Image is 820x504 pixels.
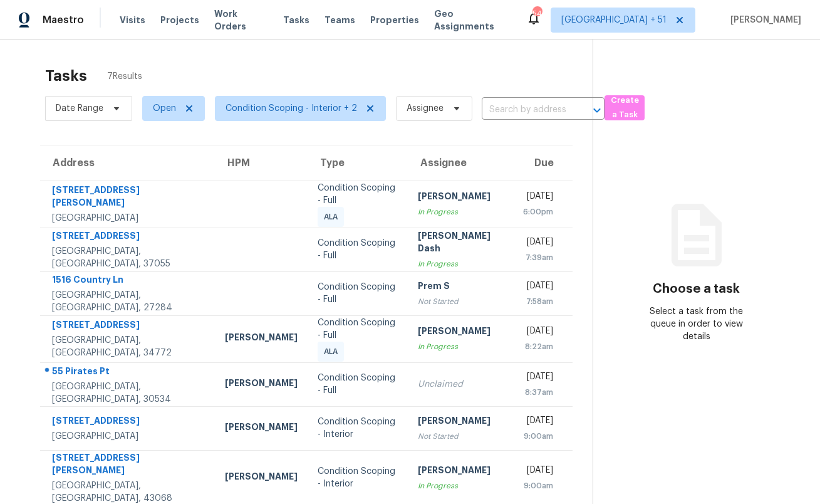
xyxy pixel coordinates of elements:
div: [PERSON_NAME] [225,331,298,347]
div: [DATE] [523,190,553,206]
div: In Progress [418,480,503,492]
div: Condition Scoping - Interior [318,465,397,490]
div: [DATE] [523,280,553,295]
div: [GEOGRAPHIC_DATA], [GEOGRAPHIC_DATA], 37055 [52,245,205,270]
div: [STREET_ADDRESS][PERSON_NAME] [52,184,205,212]
div: 7:39am [523,251,553,264]
span: Maestro [43,14,84,26]
div: In Progress [418,206,503,218]
div: [DATE] [523,236,553,251]
div: [STREET_ADDRESS] [52,229,205,245]
div: Condition Scoping - Full [318,237,397,262]
div: In Progress [418,258,503,270]
div: [PERSON_NAME] [225,377,298,392]
div: Condition Scoping - Full [318,281,397,306]
span: Create a Task [611,93,638,122]
span: 7 Results [107,70,142,83]
span: Work Orders [214,8,268,33]
div: Not Started [418,295,503,308]
span: Condition Scoping - Interior + 2 [226,102,357,115]
div: [PERSON_NAME] [418,325,503,340]
div: [DATE] [523,370,553,386]
div: 8:22am [523,340,553,353]
div: [GEOGRAPHIC_DATA] [52,212,205,224]
div: 7:58am [523,295,553,308]
div: [PERSON_NAME] Dash [418,229,503,258]
div: [PERSON_NAME] [418,414,503,430]
div: [GEOGRAPHIC_DATA], [GEOGRAPHIC_DATA], 34772 [52,334,205,359]
span: [GEOGRAPHIC_DATA] + 51 [561,14,667,26]
div: [STREET_ADDRESS][PERSON_NAME] [52,451,205,480]
div: [PERSON_NAME] [418,190,503,206]
div: [PERSON_NAME] [418,464,503,480]
div: [GEOGRAPHIC_DATA] [52,430,205,443]
div: Prem S [418,280,503,295]
div: [PERSON_NAME] [225,421,298,436]
div: 6:00pm [523,206,553,218]
div: [STREET_ADDRESS] [52,318,205,334]
button: Open [588,102,606,119]
div: 9:00am [523,430,553,443]
span: Geo Assignments [434,8,511,33]
span: Open [153,102,176,115]
span: [PERSON_NAME] [725,14,801,26]
div: 8:37am [523,386,553,399]
input: Search by address [482,100,569,120]
div: [DATE] [523,464,553,480]
span: Visits [120,14,145,26]
span: Projects [160,14,199,26]
div: Condition Scoping - Interior [318,416,397,441]
span: Date Range [56,102,103,115]
div: Condition Scoping - Full [318,372,397,397]
button: Create a Task [605,95,645,120]
div: [DATE] [523,414,553,430]
div: Not Started [418,430,503,443]
div: Condition Scoping - Full [318,182,397,207]
div: [STREET_ADDRESS] [52,414,205,430]
div: [PERSON_NAME] [225,470,298,486]
div: Condition Scoping - Full [318,317,397,342]
th: Assignee [408,145,513,181]
h3: Choose a task [653,283,740,295]
th: Type [308,145,407,181]
div: In Progress [418,340,503,353]
h2: Tasks [45,70,87,82]
div: 9:00am [523,480,553,492]
th: HPM [215,145,308,181]
div: [GEOGRAPHIC_DATA], [GEOGRAPHIC_DATA], 27284 [52,289,205,314]
div: 540 [532,8,541,20]
div: [DATE] [523,325,553,340]
div: Unclaimed [418,378,503,391]
div: [GEOGRAPHIC_DATA], [GEOGRAPHIC_DATA], 30534 [52,381,205,406]
div: Select a task from the queue in order to view details [645,305,748,343]
span: Assignee [407,102,444,115]
span: ALA [324,345,343,358]
span: Properties [370,14,419,26]
span: Tasks [283,16,309,24]
span: Teams [324,14,355,26]
div: 55 Pirates Pt [52,365,205,381]
th: Address [40,145,215,181]
th: Due [513,145,573,181]
div: 1516 Country Ln [52,273,205,289]
span: ALA [324,211,343,223]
